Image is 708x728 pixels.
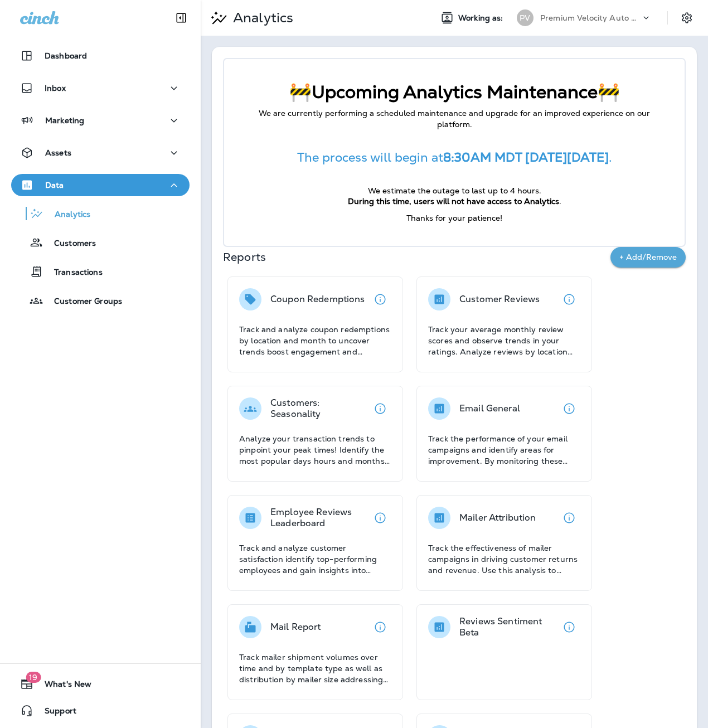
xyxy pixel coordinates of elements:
[610,247,686,268] button: + Add/Remove
[11,77,190,99] button: Inbox
[459,616,558,638] p: Reviews Sentiment Beta
[11,289,190,312] button: Customer Groups
[270,507,369,529] p: Employee Reviews Leaderboard
[677,8,697,28] button: Settings
[270,397,369,420] p: Customers: Seasonality
[443,149,609,166] strong: 8:30AM MDT [DATE][DATE]
[223,249,610,265] p: Reports
[33,706,76,720] span: Support
[239,542,391,576] p: Track and analyze customer satisfaction identify top-performing employees and gain insights into ...
[369,616,391,638] button: View details
[609,149,612,166] span: .
[459,512,536,523] p: Mailer Attribution
[558,507,580,529] button: View details
[540,13,641,22] p: Premium Velocity Auto dba Jiffy Lube
[270,294,365,305] p: Coupon Redemptions
[297,149,443,166] span: The process will begin at
[239,324,391,357] p: Track and analyze coupon redemptions by location and month to uncover trends boost engagement and...
[11,109,190,132] button: Marketing
[369,397,391,420] button: View details
[11,174,190,196] button: Data
[559,196,561,206] span: .
[428,542,580,576] p: Track the effectiveness of mailer campaigns in driving customer returns and revenue. Use this ana...
[369,507,391,529] button: View details
[33,680,91,693] span: What's New
[558,288,580,310] button: View details
[45,148,71,157] p: Assets
[43,210,90,220] p: Analytics
[246,186,662,197] p: We estimate the outage to last up to 4 hours.
[239,652,391,685] p: Track mailer shipment volumes over time and by template type as well as distribution by mailer si...
[558,397,580,420] button: View details
[45,181,64,190] p: Data
[459,403,520,414] p: Email General
[229,9,293,26] p: Analytics
[11,700,190,722] button: Support
[246,213,662,224] p: Thanks for your patience!
[45,116,84,125] p: Marketing
[166,7,197,29] button: Collapse Sidebar
[246,108,662,130] p: We are currently performing a scheduled maintenance and upgrade for an improved experience on our...
[270,622,321,633] p: Mail Report
[26,672,41,683] span: 19
[43,297,122,307] p: Customer Groups
[428,433,580,467] p: Track the performance of your email campaigns and identify areas for improvement. By monitoring t...
[428,324,580,357] p: Track your average monthly review scores and observe trends in your ratings. Analyze reviews by l...
[11,231,190,254] button: Customers
[369,288,391,310] button: View details
[45,51,87,60] p: Dashboard
[11,202,190,225] button: Analytics
[517,9,534,26] div: PV
[348,196,559,206] strong: During this time, users will not have access to Analytics
[458,13,506,23] span: Working as:
[558,616,580,638] button: View details
[43,268,103,278] p: Transactions
[246,81,662,103] p: 🚧Upcoming Analytics Maintenance🚧
[11,142,190,164] button: Assets
[11,45,190,67] button: Dashboard
[45,84,66,93] p: Inbox
[43,239,96,249] p: Customers
[239,433,391,467] p: Analyze your transaction trends to pinpoint your peak times! Identify the most popular days hours...
[11,673,190,695] button: 19What's New
[459,294,540,305] p: Customer Reviews
[11,260,190,283] button: Transactions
